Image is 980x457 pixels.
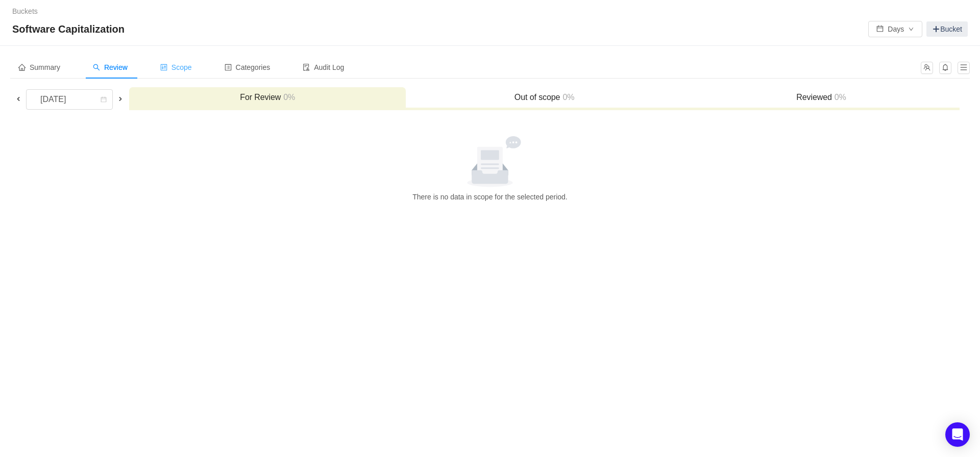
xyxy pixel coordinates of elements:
[411,92,677,103] h3: Out of scope
[921,62,933,74] button: icon: team
[832,93,846,101] span: 0%
[868,21,922,37] button: icon: calendarDaysicon: down
[303,63,344,71] span: Audit Log
[303,64,310,71] i: icon: audit
[958,62,970,74] button: icon: menu
[18,63,60,71] span: Summary
[32,90,76,109] div: [DATE]
[945,422,970,447] div: Open Intercom Messenger
[93,64,100,71] i: icon: search
[160,64,167,71] i: icon: control
[225,64,232,71] i: icon: profile
[939,62,951,74] button: icon: bell
[101,96,107,104] i: icon: calendar
[281,93,295,101] span: 0%
[560,93,574,101] span: 0%
[412,193,568,201] span: There is no data in scope for the selected period.
[225,63,271,71] span: Categories
[18,64,26,71] i: icon: home
[688,92,954,103] h3: Reviewed
[134,92,401,103] h3: For Review
[160,63,192,71] span: Scope
[93,63,128,71] span: Review
[12,7,38,15] a: Buckets
[12,21,131,37] span: Software Capitalization
[926,21,968,37] a: Bucket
